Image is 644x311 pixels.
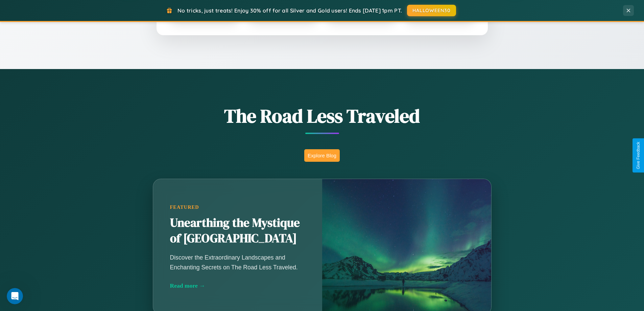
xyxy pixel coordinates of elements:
div: Featured [170,204,305,210]
span: No tricks, just treats! Enjoy 30% off for all Silver and Gold users! Ends [DATE] 1pm PT. [177,7,402,14]
p: Discover the Extraordinary Landscapes and Enchanting Secrets on The Road Less Traveled. [170,253,305,272]
iframe: Intercom live chat [7,288,23,304]
button: Explore Blog [304,149,340,162]
div: Give Feedback [636,142,641,169]
button: HALLOWEEN30 [407,5,456,16]
div: Read more → [170,282,305,289]
h1: The Road Less Traveled [119,103,525,129]
h2: Unearthing the Mystique of [GEOGRAPHIC_DATA] [170,215,305,246]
